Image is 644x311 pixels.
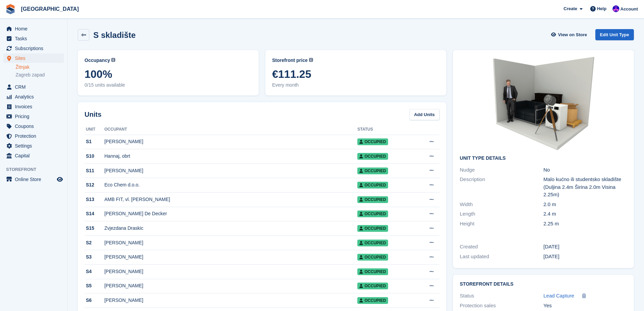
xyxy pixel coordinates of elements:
[15,34,55,43] span: Tasks
[357,138,388,145] span: Occupied
[85,297,104,304] div: S6
[3,112,64,121] a: menu
[460,220,543,228] div: Height
[544,220,627,228] div: 2.25 m
[85,138,104,145] div: S1
[85,225,104,232] div: S15
[3,34,64,43] a: menu
[3,175,64,184] a: menu
[85,124,104,135] th: Unit
[85,196,104,203] div: S13
[544,243,627,251] div: [DATE]
[104,297,358,304] div: [PERSON_NAME]
[85,253,104,261] div: S3
[104,253,358,261] div: [PERSON_NAME]
[3,44,64,53] a: menu
[460,201,543,208] div: Width
[85,109,101,119] h2: Units
[460,292,543,300] div: Status
[15,121,55,131] span: Coupons
[550,29,590,40] a: View on Store
[272,82,439,89] span: Every month
[104,196,358,203] div: AMB FIT, vl. [PERSON_NAME]
[357,240,388,246] span: Occupied
[15,131,55,141] span: Protection
[3,141,64,151] a: menu
[15,92,55,102] span: Analytics
[460,176,543,199] div: Description
[104,124,358,135] th: Occupant
[5,4,16,14] img: stora-icon-8386f47178a22dfd0bd8f6a31ec36ba5ce8667c1dd55bd0f319d3a0aa187defe.svg
[6,166,67,173] span: Storefront
[85,239,104,246] div: S2
[85,153,104,160] div: S10
[357,124,413,135] th: Status
[460,253,543,261] div: Last updated
[104,282,358,289] div: [PERSON_NAME]
[15,44,55,53] span: Subscriptions
[558,31,587,38] span: View on Store
[544,253,627,261] div: [DATE]
[272,68,439,80] span: €111.25
[93,30,136,40] h2: S skladište
[85,282,104,289] div: S5
[357,168,388,174] span: Occupied
[460,302,543,310] div: Protection sales
[544,293,574,298] span: Lead Capture
[104,153,358,160] div: Hannaj, obrt
[16,64,64,70] a: Žitnjak
[544,210,627,218] div: 2.4 m
[3,121,64,131] a: menu
[309,58,313,62] img: icon-info-grey-7440780725fd019a000dd9b08b2336e03edf1995a4989e88bcd33f0948082b44.svg
[544,292,574,300] a: Lead Capture
[104,210,358,217] div: [PERSON_NAME] De Decker
[3,82,64,92] a: menu
[15,82,55,92] span: CRM
[3,102,64,111] a: menu
[613,5,619,12] img: Ivan Gačić
[15,24,55,34] span: Home
[357,268,388,275] span: Occupied
[3,151,64,160] a: menu
[104,225,358,232] div: Zvjezdana Draskic
[15,175,55,184] span: Online Store
[85,210,104,217] div: S14
[460,156,627,161] h2: Unit Type details
[357,254,388,261] span: Occupied
[272,57,308,64] span: Storefront price
[111,58,115,62] img: icon-info-grey-7440780725fd019a000dd9b08b2336e03edf1995a4989e88bcd33f0948082b44.svg
[544,166,627,174] div: No
[460,243,543,251] div: Created
[15,151,55,160] span: Capital
[460,210,543,218] div: Length
[15,53,55,63] span: Sites
[460,282,627,287] h2: Storefront Details
[595,29,634,40] a: Edit Unit Type
[620,6,638,13] span: Account
[544,176,627,199] div: Malo kućno ili studentsko skladište (Duljina 2.4m Širina 2.0m Visina 2.25m)
[460,166,543,174] div: Nudge
[104,167,358,174] div: [PERSON_NAME]
[15,102,55,111] span: Invoices
[544,302,627,310] div: Yes
[3,24,64,34] a: menu
[3,131,64,141] a: menu
[104,239,358,246] div: [PERSON_NAME]
[357,297,388,304] span: Occupied
[85,57,110,64] span: Occupancy
[357,153,388,160] span: Occupied
[85,181,104,188] div: S12
[493,57,594,150] img: container-sm.png
[18,3,81,15] a: [GEOGRAPHIC_DATA]
[357,225,388,232] span: Occupied
[15,112,55,121] span: Pricing
[85,82,252,89] span: 0/15 units available
[104,268,358,275] div: [PERSON_NAME]
[3,92,64,102] a: menu
[15,141,55,151] span: Settings
[409,109,439,120] a: Add Units
[104,181,358,188] div: Eco Chem d.o.o.
[597,5,606,12] span: Help
[85,68,252,80] span: 100%
[357,196,388,203] span: Occupied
